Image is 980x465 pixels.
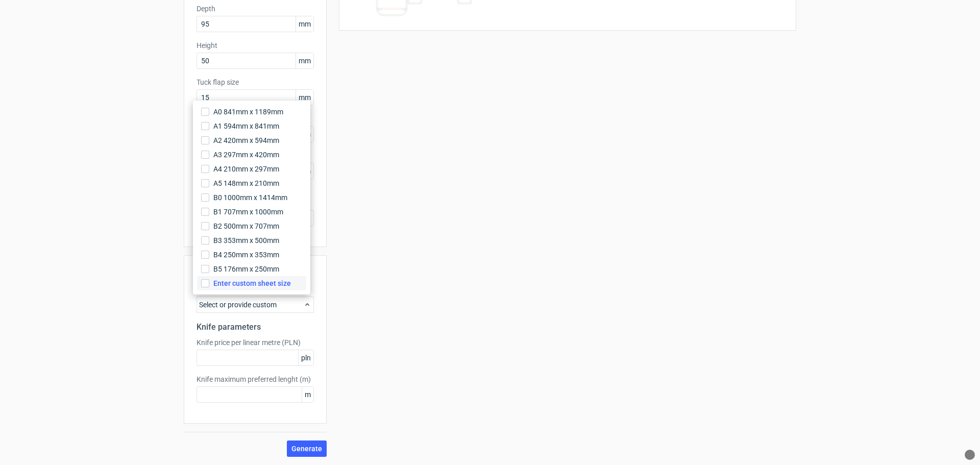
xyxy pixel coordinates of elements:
span: B3 353mm x 500mm [213,235,279,246]
span: mm [296,90,313,105]
span: mm [296,16,313,32]
span: A4 210mm x 297mm [213,164,279,174]
span: B4 250mm x 353mm [213,250,279,260]
label: Knife price per linear metre (PLN) [197,337,314,348]
span: B2 500mm x 707mm [213,221,279,231]
span: m [302,387,313,402]
span: A1 594mm x 841mm [213,121,279,131]
span: Enter custom sheet size [213,278,291,288]
button: Generate [287,440,327,457]
span: A0 841mm x 1189mm [213,107,283,117]
span: B1 707mm x 1000mm [213,207,283,217]
h2: Knife parameters [197,321,314,333]
label: Height [197,40,314,51]
span: B5 176mm x 250mm [213,264,279,274]
span: B0 1000mm x 1414mm [213,192,287,203]
span: Generate [291,445,322,452]
span: A2 420mm x 594mm [213,135,279,145]
div: What Font? [965,450,975,460]
div: Select or provide custom [197,297,314,313]
span: A5 148mm x 210mm [213,178,279,188]
span: A3 297mm x 420mm [213,150,279,160]
label: Depth [197,4,314,14]
label: Tuck flap size [197,77,314,87]
span: pln [298,350,313,365]
span: mm [296,53,313,68]
label: Knife maximum preferred lenght (m) [197,374,314,384]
